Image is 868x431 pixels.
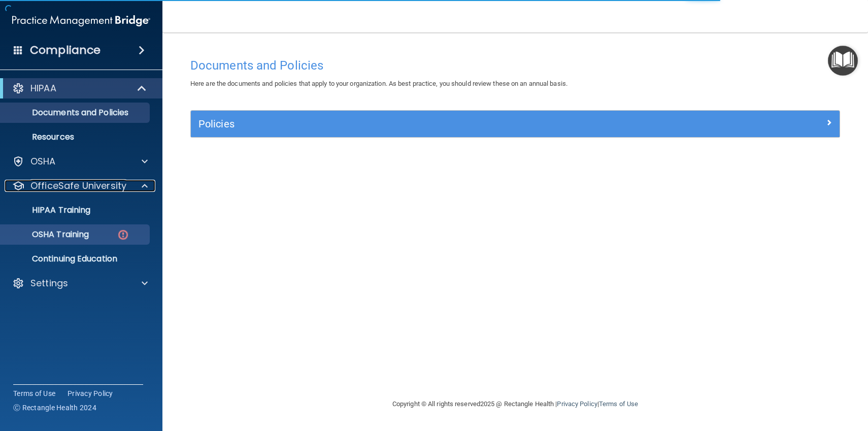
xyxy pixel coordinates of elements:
[12,11,150,31] img: PMB logo
[7,229,89,240] p: OSHA Training
[828,46,858,76] button: Open Resource Center
[30,277,68,289] p: Settings
[692,359,856,400] iframe: Drift Widget Chat Controller
[13,388,55,399] a: Terms of Use
[12,155,148,168] a: OSHA
[190,59,840,72] h4: Documents and Policies
[7,132,145,142] p: Resources
[117,228,129,241] img: danger-circle.6113f641.png
[330,388,700,420] div: Copyright © All rights reserved 2025 @ Rectangle Health | |
[7,205,90,215] p: HIPAA Training
[557,400,597,408] a: Privacy Policy
[30,180,126,192] p: OfficeSafe University
[7,108,145,118] p: Documents and Policies
[30,43,101,57] h4: Compliance
[12,82,147,94] a: HIPAA
[198,118,670,129] h5: Policies
[7,254,145,264] p: Continuing Education
[13,403,96,413] span: Ⓒ Rectangle Health 2024
[599,400,638,408] a: Terms of Use
[68,388,113,399] a: Privacy Policy
[12,180,148,192] a: OfficeSafe University
[190,80,567,87] span: Here are the documents and policies that apply to your organization. As best practice, you should...
[30,82,56,94] p: HIPAA
[12,277,148,289] a: Settings
[30,155,56,168] p: OSHA
[198,116,832,132] a: Policies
